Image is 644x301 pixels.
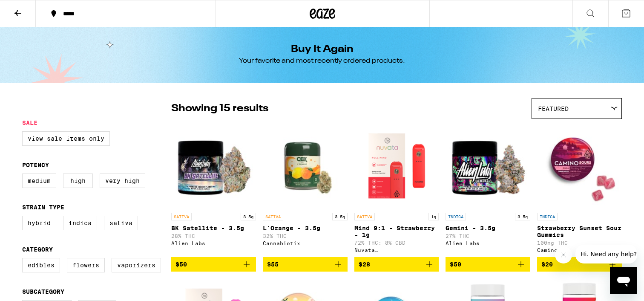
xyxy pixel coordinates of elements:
[263,213,283,220] p: SATIVA
[263,233,348,239] p: 32% THC
[22,258,60,272] label: Edibles
[171,257,256,272] button: Add to bag
[100,174,145,188] label: Very High
[267,261,279,268] span: $55
[22,204,64,211] legend: Strain Type
[446,257,530,272] button: Add to bag
[22,162,49,168] legend: Potency
[428,213,439,220] p: 1g
[22,246,53,253] legend: Category
[555,246,572,263] iframe: Close message
[171,123,256,208] img: Alien Labs - BK Satellite - 3.5g
[67,258,105,272] label: Flowers
[537,213,558,220] p: INDICA
[610,267,637,294] iframe: Button to launch messaging window
[22,216,56,230] label: Hybrid
[541,261,553,268] span: $20
[537,240,622,246] p: 100mg THC
[171,225,256,232] p: BK Satellite - 3.5g
[354,213,375,220] p: SATIVA
[537,123,622,257] a: Open page for Strawberry Sunset Sour Gummies from Camino
[537,257,622,272] button: Add to bag
[171,240,256,246] div: Alien Labs
[354,123,439,208] img: Nuvata (CA) - Mind 9:1 - Strawberry - 1g
[291,44,354,55] h1: Buy It Again
[354,225,439,238] p: Mind 9:1 - Strawberry - 1g
[537,225,622,238] p: Strawberry Sunset Sour Gummies
[446,233,530,239] p: 27% THC
[263,123,348,257] a: Open page for L'Orange - 3.5g from Cannabiotix
[112,258,161,272] label: Vaporizers
[354,240,439,246] p: 72% THC: 8% CBD
[263,225,348,232] p: L'Orange - 3.5g
[446,123,530,257] a: Open page for Gemini - 3.5g from Alien Labs
[171,213,192,220] p: SATIVA
[63,174,93,188] label: High
[450,261,461,268] span: $50
[575,245,637,263] iframe: Message from company
[446,123,530,208] img: Alien Labs - Gemini - 3.5g
[171,123,256,257] a: Open page for BK Satellite - 3.5g from Alien Labs
[263,123,348,208] img: Cannabiotix - L'Orange - 3.5g
[171,101,268,116] p: Showing 15 results
[537,247,622,253] div: Camino
[63,216,97,230] label: Indica
[175,261,187,268] span: $50
[538,105,569,112] span: Featured
[354,257,439,272] button: Add to bag
[332,213,348,220] p: 3.5g
[22,119,37,126] legend: Sale
[239,56,405,66] div: Your favorite and most recently ordered products.
[515,213,530,220] p: 3.5g
[446,240,530,246] div: Alien Labs
[263,240,348,246] div: Cannabiotix
[263,257,348,272] button: Add to bag
[446,225,530,232] p: Gemini - 3.5g
[171,233,256,239] p: 28% THC
[22,174,56,188] label: Medium
[354,247,439,253] div: Nuvata ([GEOGRAPHIC_DATA])
[354,123,439,257] a: Open page for Mind 9:1 - Strawberry - 1g from Nuvata (CA)
[537,123,622,208] img: Camino - Strawberry Sunset Sour Gummies
[22,131,110,146] label: View Sale Items Only
[359,261,370,268] span: $28
[241,213,256,220] p: 3.5g
[22,288,64,295] legend: Subcategory
[104,216,138,230] label: Sativa
[446,213,466,220] p: INDICA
